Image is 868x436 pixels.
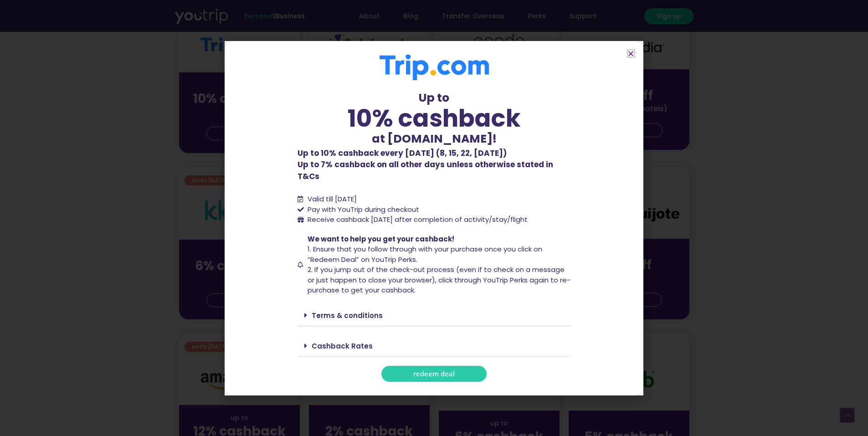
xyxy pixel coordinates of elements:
[381,366,487,382] a: redeem deal
[312,341,373,351] a: Cashback Rates
[627,50,634,57] a: Close
[298,335,571,357] div: Cashback Rates
[308,265,570,295] span: 2. If you jump out of the check-out process (even if to check on a message or just happen to clos...
[308,244,542,264] span: 1. Ensure that you follow through with your purchase once you click on “Redeem Deal” on YouTrip P...
[308,194,357,204] span: Valid till [DATE]
[308,215,528,224] span: Receive cashback [DATE] after completion of activity/stay/flight
[298,106,571,130] div: 10% cashback
[298,148,507,159] b: Up to 10% cashback every [DATE] (8, 15, 22, [DATE])
[413,370,455,377] span: redeem deal
[308,234,454,244] span: We want to help you get your cashback!
[298,305,571,326] div: Terms & conditions
[298,89,571,148] div: Up to at [DOMAIN_NAME]!
[312,311,383,320] a: Terms & conditions
[298,148,571,183] p: Up to 7% cashback on all other days unless otherwise stated in T&Cs
[305,205,419,215] span: Pay with YouTrip during checkout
